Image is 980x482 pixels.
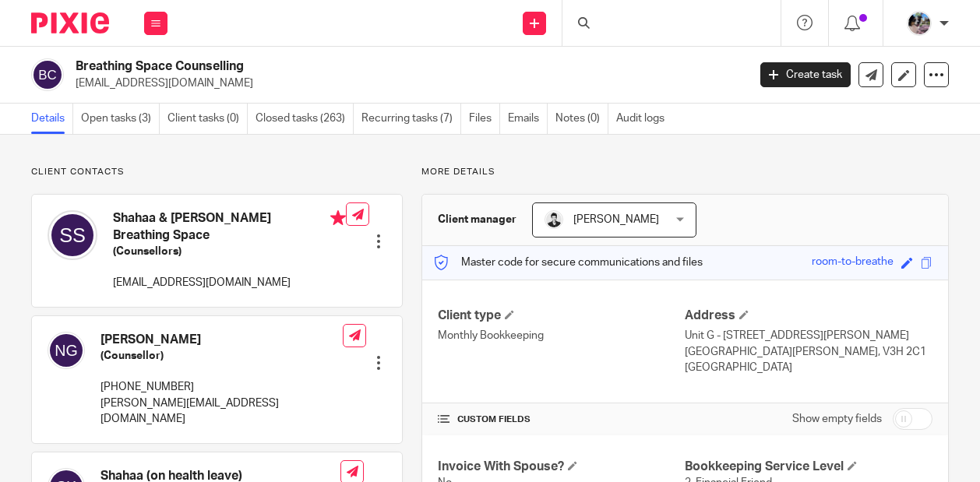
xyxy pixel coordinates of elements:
a: Closed tasks (263) [256,104,354,134]
a: Client tasks (0) [167,104,248,134]
a: Open tasks (3) [81,104,160,134]
a: Audit logs [616,104,672,134]
h4: [PERSON_NAME] [100,332,343,348]
p: Unit G - [STREET_ADDRESS][PERSON_NAME] [685,328,932,343]
h5: (Counsellors) [113,244,346,259]
a: Emails [508,104,548,134]
p: [GEOGRAPHIC_DATA] [685,360,932,375]
a: Details [31,104,73,134]
img: svg%3E [48,332,85,369]
img: Screen%20Shot%202020-06-25%20at%209.49.30%20AM.png [907,11,932,36]
a: Create task [760,62,851,87]
h4: Bookkeeping Service Level [685,459,932,475]
p: More details [421,166,949,178]
label: Show empty fields [792,411,882,427]
p: [EMAIL_ADDRESS][DOMAIN_NAME] [113,275,346,290]
img: Pixie [31,12,109,33]
a: Files [469,104,500,134]
h4: CUSTOM FIELDS [438,413,686,426]
img: svg%3E [48,210,97,260]
p: [PERSON_NAME][EMAIL_ADDRESS][DOMAIN_NAME] [100,396,343,427]
img: svg%3E [31,58,64,91]
p: Master code for secure communications and files [434,255,703,270]
a: Recurring tasks (7) [361,104,461,134]
a: Notes (0) [555,104,608,134]
p: [GEOGRAPHIC_DATA][PERSON_NAME], V3H 2C1 [685,344,932,360]
span: [PERSON_NAME] [573,214,659,225]
div: room-to-breathe [812,254,894,272]
h4: Shahaa & [PERSON_NAME] Breathing Space [113,210,346,244]
h4: Address [685,308,932,324]
h4: Invoice With Spouse? [438,459,686,475]
p: [EMAIL_ADDRESS][DOMAIN_NAME] [76,76,737,91]
i: Primary [330,210,346,226]
h5: (Counsellor) [100,348,343,364]
h4: Client type [438,308,686,324]
h3: Client manager [438,212,516,227]
h2: Breathing Space Counselling [76,58,605,75]
img: squarehead.jpg [545,210,563,229]
p: Client contacts [31,166,403,178]
p: Monthly Bookkeeping [438,328,686,343]
p: [PHONE_NUMBER] [100,379,343,395]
